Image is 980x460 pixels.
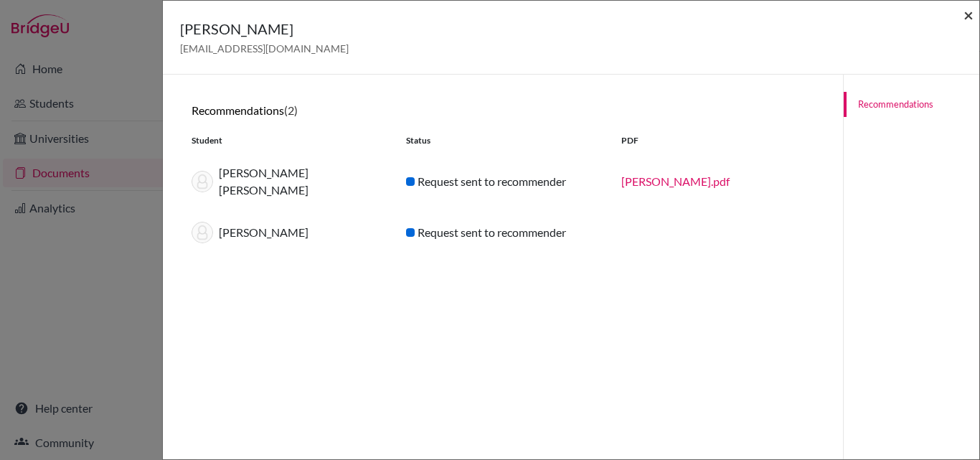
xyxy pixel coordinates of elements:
img: thumb_default-9baad8e6c595f6d87dbccf3bc005204999cb094ff98a76d4c88bb8097aa52fd3.png [192,171,213,192]
div: Status [395,134,610,147]
img: thumb_default-9baad8e6c595f6d87dbccf3bc005204999cb094ff98a76d4c88bb8097aa52fd3.png [192,222,213,243]
span: × [963,4,974,25]
a: Recommendations [844,92,979,117]
button: Close [963,6,974,24]
div: [PERSON_NAME] [PERSON_NAME] [181,164,395,199]
div: [PERSON_NAME] [181,222,395,243]
div: Request sent to recommender [395,224,610,241]
div: Request sent to recommender [395,173,610,190]
h6: Recommendations [192,103,814,117]
div: Student [181,134,395,147]
h5: [PERSON_NAME] [180,18,349,39]
a: [PERSON_NAME].pdf [621,174,730,188]
span: (2) [284,103,298,117]
div: PDF [611,134,825,147]
span: [EMAIL_ADDRESS][DOMAIN_NAME] [180,42,349,55]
